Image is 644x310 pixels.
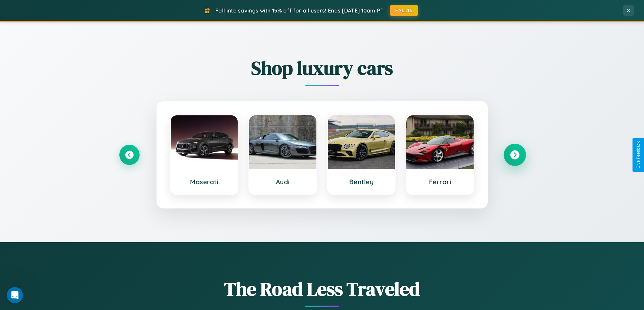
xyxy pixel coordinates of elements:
span: Fall into savings with 15% off for all users! Ends [DATE] 10am PT. [215,7,385,14]
div: Give Feedback [636,141,641,169]
h3: Bentley [335,178,388,186]
h3: Ferrari [413,178,467,186]
iframe: Intercom live chat [7,287,23,303]
h2: Shop luxury cars [119,55,525,81]
h3: Maserati [177,178,231,186]
button: FALL15 [390,5,418,16]
h3: Audi [256,178,310,186]
h1: The Road Less Traveled [119,276,525,302]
